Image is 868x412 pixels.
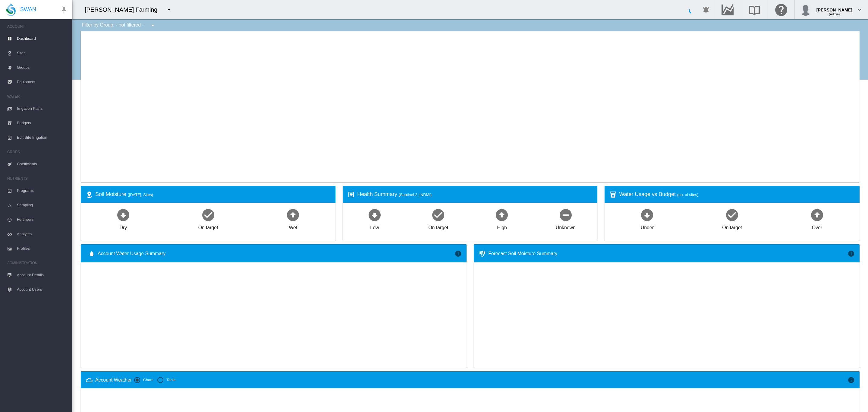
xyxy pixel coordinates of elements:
md-radio-button: Table [157,377,176,383]
button: icon-menu-down [147,19,159,31]
span: Programs [17,183,68,198]
div: Filter by Group: - not filtered - [77,19,161,31]
span: Groups [17,60,68,75]
md-icon: icon-chevron-down [856,6,863,13]
div: Forecast Soil Moisture Summary [488,250,848,257]
button: icon-bell-ring [700,4,712,16]
div: Soil Moisture [95,191,331,198]
span: NUTRIENTS [7,174,68,183]
md-icon: icon-arrow-up-bold-circle [286,208,300,222]
md-icon: icon-information [848,376,855,384]
md-icon: icon-menu-down [149,22,156,29]
span: ADMINISTRATION [7,258,68,268]
md-icon: icon-map-marker-radius [86,191,93,198]
span: Account Details [17,268,68,282]
span: SWAN [20,6,36,13]
div: Low [370,222,379,231]
img: profile.jpg [800,4,812,16]
div: Unknown [556,222,576,231]
div: Wet [289,222,297,231]
md-icon: icon-arrow-up-bold-circle [810,208,824,222]
md-icon: icon-heart-box-outline [348,191,355,198]
button: icon-menu-down [163,4,175,16]
md-icon: Search the knowledge base [747,6,762,13]
span: (Sentinel-2 | NDMI) [399,192,432,197]
span: Coefficients [17,157,68,171]
span: Fertilisers [17,212,68,227]
div: Health Summary [357,191,593,198]
md-icon: icon-minus-circle [558,208,573,222]
span: Edit Site Irrigation [17,130,68,145]
span: Equipment [17,75,68,89]
div: Account Weather [95,377,132,383]
md-icon: icon-information [848,250,855,257]
md-icon: icon-cup-water [609,191,617,198]
span: Budgets [17,116,68,130]
span: Irrigation Plans [17,101,68,116]
md-radio-button: Chart [134,377,153,383]
div: [PERSON_NAME] Farming [85,5,163,14]
span: Dashboard [17,31,68,46]
md-icon: icon-pin [60,6,68,13]
span: Sites [17,46,68,60]
md-icon: icon-thermometer-lines [479,250,486,257]
md-icon: icon-bell-ring [703,6,710,13]
md-icon: icon-water [88,250,95,257]
div: Under [641,222,654,231]
md-icon: icon-arrow-down-bold-circle [367,208,382,222]
md-icon: Go to the Data Hub [720,6,735,13]
md-icon: icon-arrow-down-bold-circle [640,208,654,222]
span: CROPS [7,147,68,157]
md-icon: icon-weather-cloudy [86,376,93,384]
div: [PERSON_NAME] [816,5,852,11]
md-icon: icon-checkbox-marked-circle [201,208,215,222]
div: On target [198,222,218,231]
md-icon: icon-information [454,250,462,257]
div: High [497,222,507,231]
md-icon: Click here for help [774,6,788,13]
span: Account Water Usage Summary [98,250,454,257]
div: On target [722,222,742,231]
md-icon: icon-checkbox-marked-circle [725,208,739,222]
span: Sampling [17,198,68,212]
span: ([DATE], Sites) [128,192,153,197]
md-icon: icon-arrow-up-bold-circle [495,208,509,222]
img: SWAN-Landscape-Logo-Colour-drop.png [6,3,16,16]
md-icon: icon-checkbox-marked-circle [431,208,445,222]
span: Analytes [17,227,68,241]
span: Profiles [17,241,68,256]
span: (Admin) [829,13,840,16]
span: ACCOUNT [7,22,68,31]
span: (no. of sites) [677,192,698,197]
md-icon: icon-menu-down [165,6,173,13]
span: WATER [7,92,68,101]
div: On target [428,222,448,231]
md-icon: icon-arrow-down-bold-circle [116,208,131,222]
div: Dry [120,222,127,231]
div: Water Usage vs Budget [619,191,854,198]
div: Over [812,222,822,231]
span: Account Users [17,282,68,297]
